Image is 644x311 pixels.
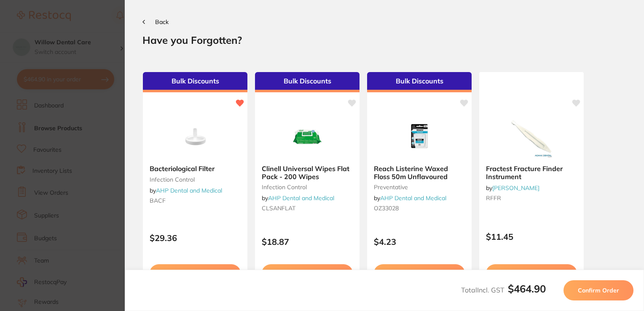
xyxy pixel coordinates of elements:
button: Add to cart [262,264,353,282]
img: Clinell Universal Wipes Flat Pack - 200 Wipes [280,116,335,158]
small: OZ33028 [374,205,465,212]
small: infection control [150,176,241,183]
small: RFFR [486,195,577,201]
a: AHP Dental and Medical [156,187,222,194]
button: Add to cart [374,264,465,282]
small: CLSANFLAT [262,205,353,212]
a: [PERSON_NAME] [492,184,539,192]
h2: Have you Forgotten? [142,34,626,46]
b: $464.90 [508,282,546,295]
button: Confirm Order [563,280,633,300]
span: Back [155,18,169,26]
button: Add to cart [486,264,577,282]
small: BACF [150,197,241,204]
img: Bacteriological Filter [168,116,223,158]
p: $18.87 [262,237,353,247]
span: by [374,194,446,202]
img: Fractest Fracture Finder Instrument [504,116,559,158]
small: infection control [262,184,353,190]
div: Bulk Discounts [367,72,472,92]
button: Back [142,19,169,25]
a: AHP Dental and Medical [380,194,446,202]
b: Reach Listerine Waxed Floss 50m Unflavoured [374,165,465,180]
b: Fractest Fracture Finder Instrument [486,165,577,180]
span: Total Incl. GST [461,286,546,294]
b: Clinell Universal Wipes Flat Pack - 200 Wipes [262,165,353,180]
div: Bulk Discounts [143,72,247,92]
button: Add to cart [150,264,241,282]
div: Bulk Discounts [255,72,360,92]
span: Confirm Order [578,287,619,294]
img: Reach Listerine Waxed Floss 50m Unflavoured [392,116,447,158]
span: by [150,187,222,194]
b: Bacteriological Filter [150,165,241,172]
span: by [262,194,334,202]
small: preventative [374,184,465,190]
span: by [486,184,539,192]
p: $29.36 [150,233,241,243]
a: AHP Dental and Medical [268,194,334,202]
p: $11.45 [486,232,577,241]
p: $4.23 [374,237,465,247]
